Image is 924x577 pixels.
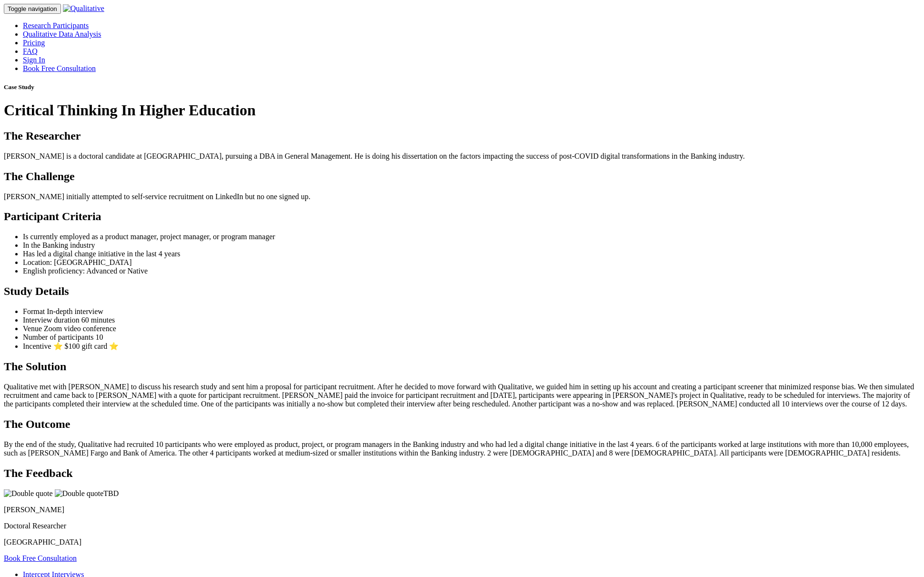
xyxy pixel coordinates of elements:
[4,210,920,223] h2: Participant Criteria
[4,538,920,547] p: [GEOGRAPHIC_DATA]
[4,554,77,562] a: Book Free Consultation
[44,324,116,333] span: Zoom video conference
[23,233,920,241] li: Is currently employed as a product manager, project manager, or program manager
[4,418,920,431] h2: The Outcome
[4,101,920,119] h1: Critical Thinking In Higher Education
[4,522,920,530] p: Doctoral Researcher
[81,316,115,324] span: 60 minutes
[53,342,119,350] span: ⭐ $100 gift card ⭐
[47,307,103,315] span: In-depth interview
[23,250,920,258] li: Has led a digital change initiative in the last 4 years
[23,307,45,315] span: Format
[23,30,101,38] a: Qualitative Data Analysis
[23,56,45,64] a: Sign In
[23,258,920,267] li: Location: [GEOGRAPHIC_DATA]
[4,4,61,14] button: Toggle navigation
[4,467,920,480] h2: The Feedback
[4,383,920,408] p: Qualitative met with [PERSON_NAME] to discuss his research study and sent him a proposal for part...
[23,47,38,55] a: FAQ
[23,324,42,333] span: Venue
[4,152,920,161] p: [PERSON_NAME] is a doctoral candidate at [GEOGRAPHIC_DATA], pursuing a DBA in General Management....
[4,440,920,457] p: By the end of the study, Qualitative had recruited 10 participants who were employed as product, ...
[23,39,45,47] a: Pricing
[4,192,920,201] p: [PERSON_NAME] initially attempted to self-service recruitment on LinkedIn but no one signed up.
[4,506,920,514] p: [PERSON_NAME]
[4,489,53,498] img: Double quote
[4,489,920,498] p: TBD
[23,342,51,350] span: Incentive
[23,21,89,30] a: Research Participants
[4,170,920,183] h2: The Challenge
[23,241,920,250] li: In the Banking industry
[23,64,96,72] a: Book Free Consultation
[8,5,57,12] span: Toggle navigation
[23,333,93,341] span: Number of participants
[23,316,80,324] span: Interview duration
[4,285,920,298] h2: Study Details
[4,360,920,373] h2: The Solution
[4,130,920,142] h2: The Researcher
[55,489,104,498] img: Double quote
[23,267,920,275] li: English proficiency: Advanced or Native
[63,4,104,13] img: Qualitative
[95,333,103,341] span: 10
[4,83,920,91] h5: Case Study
